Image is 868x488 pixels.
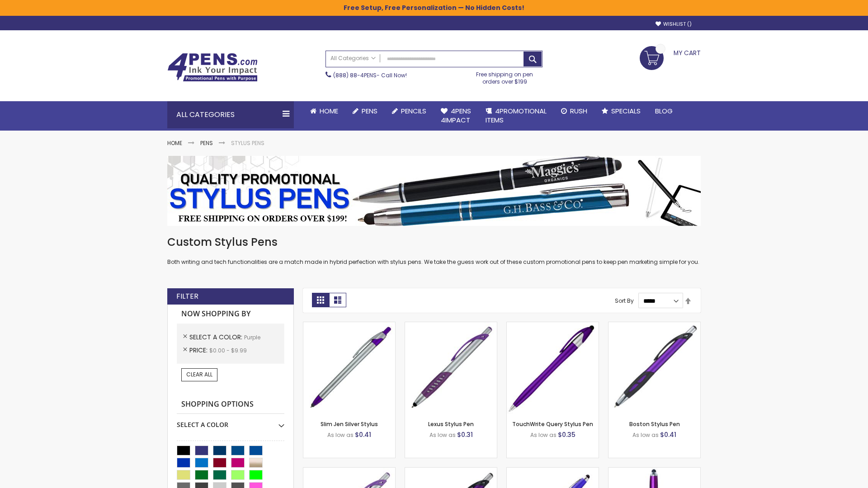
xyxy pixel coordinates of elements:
span: $0.31 [457,430,473,439]
a: (888) 88-4PENS [333,71,377,79]
div: Free shipping on pen orders over $199 [467,67,543,85]
a: Pens [345,101,385,121]
span: Pencils [401,106,426,116]
a: All Categories [326,51,380,66]
a: Rush [554,101,594,121]
div: All Categories [167,101,294,128]
a: Home [303,101,345,121]
span: $0.41 [355,430,371,439]
a: TouchWrite Command Stylus Pen-Purple [609,467,700,475]
span: $0.41 [660,430,676,439]
a: Lexus Stylus Pen [428,420,474,428]
a: TouchWrite Query Stylus Pen [512,420,593,428]
span: $0.35 [558,430,576,439]
span: $0.00 - $9.99 [209,347,247,354]
a: Lexus Stylus Pen-Purple [405,322,497,329]
a: 4Pens4impact [434,101,478,131]
a: Home [167,139,182,147]
span: All Categories [330,55,376,62]
a: Specials [594,101,648,121]
a: Boston Stylus Pen [629,420,680,428]
span: 4Pens 4impact [441,106,471,125]
a: Pencils [385,101,434,121]
h1: Custom Stylus Pens [167,235,701,249]
strong: Filter [176,291,198,301]
a: Boston Stylus Pen-Purple [609,322,700,329]
img: Lexus Stylus Pen-Purple [405,322,497,414]
a: Slim Jen Silver Stylus-Purple [303,322,395,329]
span: Clear All [186,371,212,378]
span: Home [320,106,338,116]
span: Pens [362,106,377,116]
span: Purple [244,333,260,341]
a: 4PROMOTIONALITEMS [478,101,554,131]
strong: Now Shopping by [177,305,284,324]
span: As low as [530,431,557,439]
a: Clear All [181,368,217,381]
img: Boston Stylus Pen-Purple [609,322,700,414]
span: 4PROMOTIONAL ITEMS [486,106,547,125]
span: Rush [570,106,587,116]
a: Boston Silver Stylus Pen-Purple [303,467,395,475]
span: Blog [655,106,673,116]
label: Sort By [615,297,634,305]
span: As low as [429,431,456,439]
strong: Shopping Options [177,395,284,414]
strong: Stylus Pens [231,139,264,147]
span: Select A Color [189,333,244,342]
a: Wishlist [656,21,692,28]
span: As low as [327,431,354,439]
div: Both writing and tech functionalities are a match made in hybrid perfection with stylus pens. We ... [167,235,701,266]
span: - Call Now! [333,71,407,79]
img: Stylus Pens [167,156,701,226]
span: Price [189,346,209,355]
img: 4Pens Custom Pens and Promotional Products [167,53,258,82]
strong: Grid [312,293,329,307]
a: Blog [648,101,680,121]
img: TouchWrite Query Stylus Pen-Purple [507,322,599,414]
a: Sierra Stylus Twist Pen-Purple [507,467,599,475]
a: Lexus Metallic Stylus Pen-Purple [405,467,497,475]
a: TouchWrite Query Stylus Pen-Purple [507,322,599,329]
img: Slim Jen Silver Stylus-Purple [303,322,395,414]
a: Slim Jen Silver Stylus [321,420,378,428]
a: Pens [200,139,213,147]
span: Specials [611,106,641,116]
div: Select A Color [177,414,284,429]
span: As low as [632,431,659,439]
